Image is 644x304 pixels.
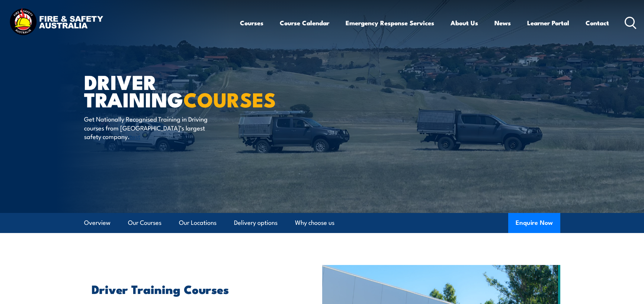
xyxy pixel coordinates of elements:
[346,13,434,33] a: Emergency Response Services
[280,13,329,33] a: Course Calendar
[84,114,220,140] p: Get Nationally Recognised Training in Driving courses from [GEOGRAPHIC_DATA]’s largest safety com...
[295,213,334,233] a: Why choose us
[92,284,288,294] h2: Driver Training Courses
[240,13,263,33] a: Courses
[508,213,560,233] button: Enquire Now
[451,13,478,33] a: About Us
[234,213,278,233] a: Delivery options
[586,13,609,33] a: Contact
[183,83,276,114] strong: COURSES
[179,213,217,233] a: Our Locations
[84,213,110,233] a: Overview
[128,213,161,233] a: Our Courses
[527,13,569,33] a: Learner Portal
[84,73,268,107] h1: Driver Training
[130,132,140,140] a: test
[494,13,511,33] a: News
